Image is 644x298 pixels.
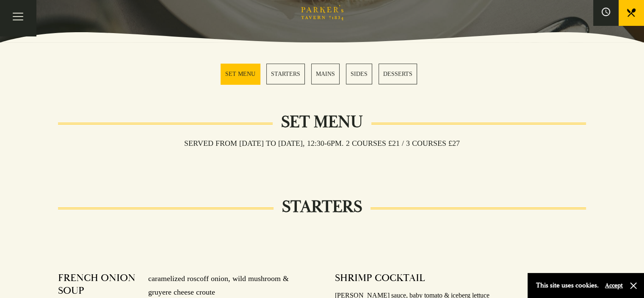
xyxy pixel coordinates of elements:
[273,112,371,132] h2: Set Menu
[176,139,468,148] h3: Served from [DATE] to [DATE], 12:30-6pm. 2 COURSES £21 / 3 COURSES £27
[379,64,417,84] a: 5 / 5
[629,281,638,290] button: Close and accept
[346,64,372,84] a: 4 / 5
[536,279,599,292] p: This site uses cookies.
[266,64,305,84] a: 2 / 5
[605,281,623,290] button: Accept
[274,197,370,217] h2: STARTERS
[335,272,425,284] h4: SHRIMP COCKTAIL
[311,64,340,84] a: 3 / 5
[221,64,260,84] a: 1 / 5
